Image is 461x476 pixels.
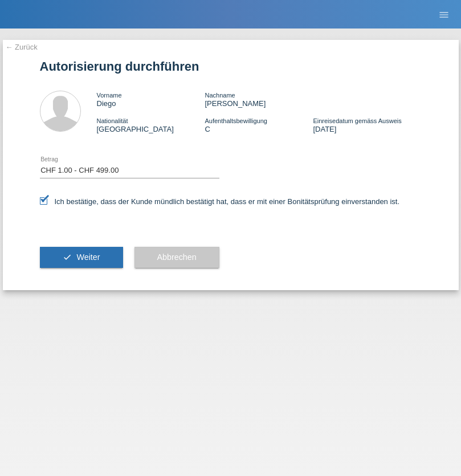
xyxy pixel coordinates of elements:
[205,117,267,124] span: Aufenthaltsbewilligung
[76,253,100,262] span: Weiter
[40,247,123,268] button: check Weiter
[97,116,205,133] div: [GEOGRAPHIC_DATA]
[438,9,450,21] i: menu
[40,197,400,206] label: Ich bestätige, dass der Kunde mündlich bestätigt hat, dass er mit einer Bonitätsprüfung einversta...
[205,91,313,108] div: [PERSON_NAME]
[134,247,219,268] button: Abbrechen
[97,91,205,108] div: Diego
[40,59,422,74] h1: Autorisierung durchführen
[205,92,235,99] span: Nachname
[63,253,72,262] i: check
[313,116,421,133] div: [DATE]
[97,117,128,124] span: Nationalität
[157,253,197,262] span: Abbrechen
[313,117,401,124] span: Einreisedatum gemäss Ausweis
[97,92,122,99] span: Vorname
[433,11,455,18] a: menu
[205,116,313,133] div: C
[6,43,38,51] a: ← Zurück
